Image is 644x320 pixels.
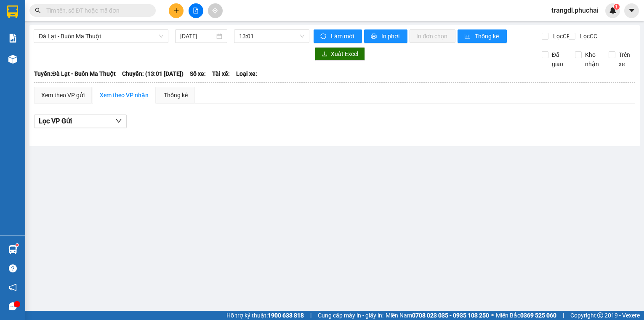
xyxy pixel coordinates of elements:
[320,33,327,40] span: sync
[46,6,146,15] input: Tìm tên, số ĐT hoặc mã đơn
[582,50,602,69] span: Kho nhận
[8,245,17,254] img: warehouse-icon
[41,91,85,100] div: Xem theo VP gửi
[615,50,636,69] span: Trên xe
[386,311,489,320] span: Miền Nam
[9,264,17,272] span: question-circle
[371,33,378,40] span: printer
[310,311,311,320] span: |
[545,5,605,16] span: trangdl.phuchai
[34,115,127,128] button: Lọc VP Gửi
[9,302,17,310] span: message
[331,32,355,41] span: Làm mới
[169,3,184,18] button: plus
[315,47,365,61] button: downloadXuất Excel
[410,29,455,43] button: In đơn chọn
[550,32,572,41] span: Lọc CR
[122,69,184,78] span: Chuyến: (13:01 [DATE])
[314,29,362,43] button: syncLàm mới
[8,55,17,64] img: warehouse-icon
[609,7,617,14] img: icon-new-feature
[577,32,599,41] span: Lọc CC
[491,314,494,317] span: ⚪️
[180,32,215,41] input: 15/08/2025
[193,8,199,13] span: file-add
[35,8,41,13] span: search
[226,311,304,320] span: Hỗ trợ kỹ thuật:
[236,69,257,78] span: Loại xe:
[173,8,179,13] span: plus
[520,312,556,319] strong: 0369 525 060
[39,30,163,43] span: Đà Lạt - Buôn Ma Thuột
[318,311,383,320] span: Cung cấp máy in - giấy in:
[7,5,18,18] img: logo-vxr
[563,311,564,320] span: |
[548,50,569,69] span: Đã giao
[189,3,203,18] button: file-add
[164,91,188,100] div: Thống kê
[208,3,223,18] button: aim
[615,4,618,10] span: 1
[16,244,19,246] sup: 1
[475,32,500,41] span: Thống kê
[381,32,401,41] span: In phơi
[34,70,116,77] b: Tuyến: Đà Lạt - Buôn Ma Thuột
[628,7,636,14] span: caret-down
[39,116,72,126] span: Lọc VP Gửi
[212,69,230,78] span: Tài xế:
[624,3,639,18] button: caret-down
[614,4,620,10] sup: 1
[100,91,149,100] div: Xem theo VP nhận
[268,312,304,319] strong: 1900 633 818
[458,29,507,43] button: bar-chartThống kê
[597,312,603,318] span: copyright
[464,33,471,40] span: bar-chart
[115,117,122,124] span: down
[364,29,407,43] button: printerIn phơi
[412,312,489,319] strong: 0708 023 035 - 0935 103 250
[239,30,305,43] span: 13:01
[496,311,556,320] span: Miền Bắc
[9,283,17,291] span: notification
[190,69,206,78] span: Số xe:
[212,8,218,13] span: aim
[8,34,17,43] img: solution-icon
